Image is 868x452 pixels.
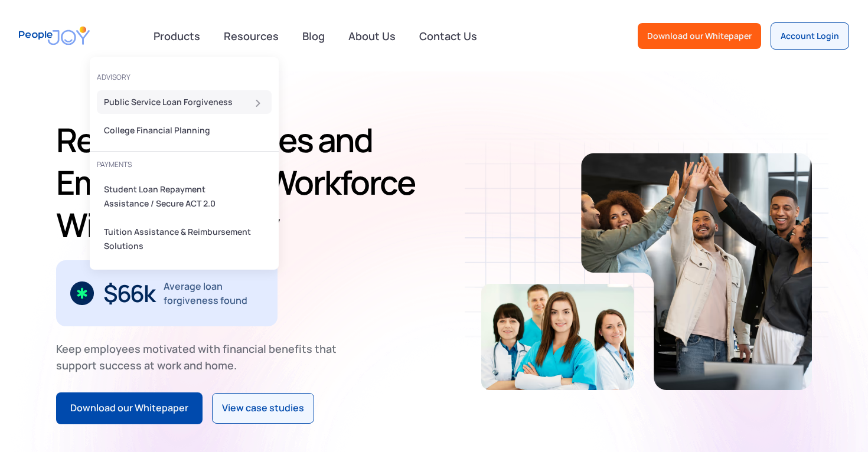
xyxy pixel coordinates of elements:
[56,340,347,374] div: Keep employees motivated with financial benefits that support success at work and home.
[97,220,272,258] a: Tuition Assistance & Reimbursement Solutions
[295,23,332,49] a: Blog
[97,178,272,215] a: Student Loan Repayment Assistance / Secure ACT 2.0
[97,90,272,114] a: Public Service Loan Forgiveness
[781,30,839,42] div: Account Login
[164,279,263,307] div: Average loan forgiveness found
[212,393,314,424] a: View case studies
[104,225,257,253] div: Tuition Assistance & Reimbursement Solutions
[97,69,272,86] div: advisory
[481,284,634,390] img: Retain-Employees-PeopleJoy
[638,23,761,49] a: Download our Whitepaper
[341,23,403,49] a: About Us
[412,23,484,49] a: Contact Us
[56,260,278,326] div: 2 / 3
[771,22,849,50] a: Account Login
[19,19,90,53] a: home
[647,30,752,42] div: Download our Whitepaper
[146,24,207,48] div: Products
[70,401,188,416] div: Download our Whitepaper
[90,48,279,270] nav: Products
[56,119,429,246] h1: Retain Employees and Empower Your Workforce With PeopleJoy
[56,392,203,424] a: Download our Whitepaper
[103,284,154,303] div: $66k
[581,153,812,390] img: Retain-Employees-PeopleJoy
[97,156,272,173] div: PAYMENTS
[222,401,304,416] div: View case studies
[104,123,257,137] div: College Financial Planning
[104,182,237,211] div: Student Loan Repayment Assistance / Secure ACT 2.0
[104,95,257,109] div: Public Service Loan Forgiveness
[97,119,272,142] a: College Financial Planning
[217,23,286,49] a: Resources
